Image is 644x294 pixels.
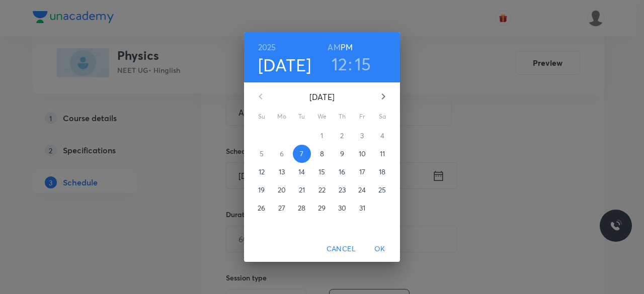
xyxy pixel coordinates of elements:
p: 16 [339,167,345,177]
p: 29 [318,203,326,213]
span: Mo [273,112,291,122]
p: 28 [298,203,305,213]
p: 27 [278,203,285,213]
button: 15 [313,163,331,181]
button: 15 [355,53,371,74]
button: 16 [333,163,351,181]
button: 12 [332,53,348,74]
button: 23 [333,181,351,199]
p: 14 [298,167,305,177]
button: 27 [273,199,291,217]
button: 30 [333,199,351,217]
button: 26 [253,199,271,217]
h3: : [348,53,352,74]
button: 12 [253,163,271,181]
button: 29 [313,199,331,217]
button: 25 [373,181,391,199]
p: 21 [299,185,305,195]
button: 17 [353,163,371,181]
p: 15 [318,167,325,177]
button: OK [364,240,396,258]
button: 8 [313,145,331,163]
button: 31 [353,199,371,217]
p: 17 [359,167,365,177]
button: 11 [373,145,391,163]
p: 31 [359,203,365,213]
p: 25 [378,185,386,195]
p: 10 [359,149,366,159]
p: 8 [320,149,324,159]
span: OK [368,243,392,255]
p: 13 [279,167,285,177]
button: [DATE] [258,54,311,75]
button: 10 [353,145,371,163]
p: 22 [318,185,326,195]
p: 9 [340,149,344,159]
button: 28 [293,199,311,217]
p: 26 [258,203,265,213]
button: 21 [293,181,311,199]
button: 22 [313,181,331,199]
p: 18 [379,167,385,177]
p: 30 [338,203,346,213]
p: [DATE] [273,91,371,103]
button: 19 [253,181,271,199]
p: 20 [278,185,286,195]
button: 7 [293,145,311,163]
button: 24 [353,181,371,199]
p: 7 [300,149,303,159]
p: 19 [258,185,265,195]
span: We [313,112,331,122]
button: 14 [293,163,311,181]
span: Cancel [327,243,356,255]
span: Tu [293,112,311,122]
span: Th [333,112,351,122]
p: 12 [259,167,265,177]
span: Fr [353,112,371,122]
button: 9 [333,145,351,163]
button: AM [328,40,340,54]
p: 23 [339,185,346,195]
button: Cancel [323,240,360,258]
p: 24 [358,185,366,195]
button: 18 [373,163,391,181]
span: Su [253,112,271,122]
button: 13 [273,163,291,181]
button: PM [341,40,353,54]
button: 2025 [258,40,276,54]
span: Sa [373,112,391,122]
p: 11 [380,149,385,159]
button: 20 [273,181,291,199]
